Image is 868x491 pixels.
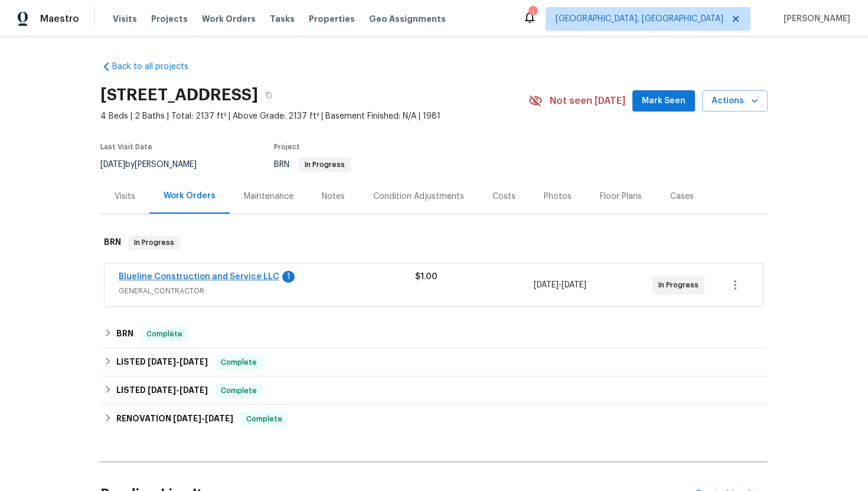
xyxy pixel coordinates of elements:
[100,143,152,150] span: Last Visit Date
[556,13,723,25] span: [GEOGRAPHIC_DATA], [GEOGRAPHIC_DATA]
[415,273,438,281] span: $1.00
[373,191,464,202] div: Condition Adjustments
[180,358,208,366] span: [DATE]
[274,143,300,150] span: Project
[148,386,208,394] span: -
[528,7,537,19] div: 1
[100,158,211,172] div: by [PERSON_NAME]
[244,191,293,202] div: Maintenance
[642,94,686,109] span: Mark Seen
[104,235,121,250] h6: BRN
[270,15,295,23] span: Tasks
[779,13,850,25] span: [PERSON_NAME]
[180,386,208,394] span: [DATE]
[113,13,137,25] span: Visits
[100,110,528,122] span: 4 Beds | 2 Baths | Total: 2137 ft² | Above Grade: 2137 ft² | Basement Finished: N/A | 1981
[116,412,233,426] h6: RENOVATION
[242,413,287,425] span: Complete
[258,84,279,106] button: Copy Address
[40,13,79,25] span: Maestro
[115,191,135,202] div: Visits
[632,90,695,112] button: Mark Seen
[100,161,125,169] span: [DATE]
[544,191,572,202] div: Photos
[550,95,625,107] span: Not seen [DATE]
[151,13,188,25] span: Projects
[100,377,768,405] div: LISTED [DATE]-[DATE]Complete
[534,279,586,291] span: -
[322,191,345,202] div: Notes
[702,90,768,112] button: Actions
[119,273,279,281] a: Blueline Construction and Service LLC
[600,191,642,202] div: Floor Plans
[216,385,262,397] span: Complete
[369,13,446,25] span: Geo Assignments
[205,414,233,423] span: [DATE]
[562,281,586,289] span: [DATE]
[119,285,415,297] span: GENERAL_CONTRACTOR
[670,191,694,202] div: Cases
[116,327,133,341] h6: BRN
[100,89,258,101] h2: [STREET_ADDRESS]
[116,384,208,398] h6: LISTED
[148,358,176,366] span: [DATE]
[148,386,176,394] span: [DATE]
[142,328,187,340] span: Complete
[100,405,768,433] div: RENOVATION [DATE]-[DATE]Complete
[309,13,355,25] span: Properties
[100,61,214,73] a: Back to all projects
[216,356,262,368] span: Complete
[100,348,768,377] div: LISTED [DATE]-[DATE]Complete
[173,414,201,423] span: [DATE]
[148,358,208,366] span: -
[164,190,216,202] div: Work Orders
[116,355,208,369] h6: LISTED
[129,237,179,248] span: In Progress
[712,94,758,109] span: Actions
[534,281,559,289] span: [DATE]
[274,161,351,169] span: BRN
[202,13,256,25] span: Work Orders
[100,320,768,348] div: BRN Complete
[492,191,515,202] div: Costs
[282,271,295,283] div: 1
[100,224,768,261] div: BRN In Progress
[173,414,233,423] span: -
[300,161,350,168] span: In Progress
[658,279,703,291] span: In Progress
